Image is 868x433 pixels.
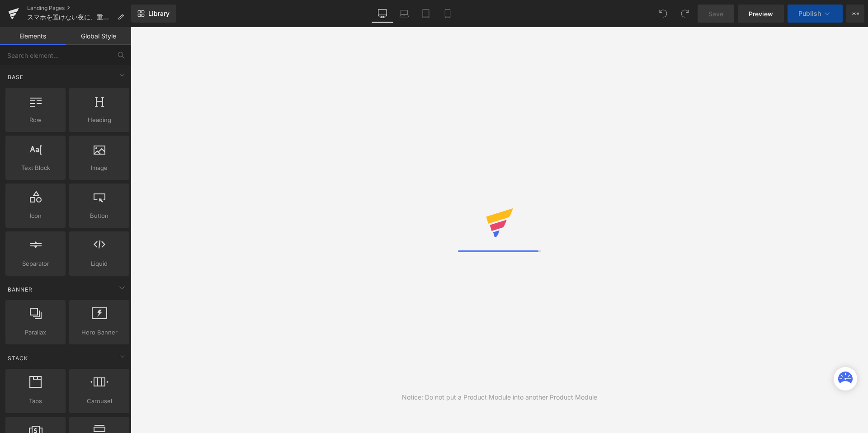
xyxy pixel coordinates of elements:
[8,396,63,406] span: Tabs
[66,27,131,45] a: Global Style
[8,163,63,173] span: Text Block
[8,211,63,221] span: Icon
[846,5,864,23] button: More
[7,285,33,294] span: Banner
[131,5,176,23] a: New Library
[72,115,127,125] span: Heading
[8,328,63,337] span: Parallax
[654,5,672,23] button: Undo
[402,392,597,402] div: Notice: Do not put a Product Module into another Product Module
[7,73,24,81] span: Base
[749,9,773,19] span: Preview
[27,5,131,12] a: Landing Pages
[8,115,63,125] span: Row
[676,5,694,23] button: Redo
[72,396,127,406] span: Carousel
[437,5,458,23] a: Mobile
[7,354,29,362] span: Stack
[393,5,415,23] a: Laptop
[8,259,63,268] span: Separator
[148,9,170,18] span: Library
[708,9,723,19] span: Save
[72,259,127,268] span: Liquid
[72,163,127,173] span: Image
[372,5,393,23] a: Desktop
[738,5,784,23] a: Preview
[798,10,821,17] span: Publish
[72,211,127,221] span: Button
[788,5,843,23] button: Publish
[27,14,114,21] span: スマホを置けない夜に、重さで“整える”という選択を。
[72,328,127,337] span: Hero Banner
[415,5,437,23] a: Tablet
